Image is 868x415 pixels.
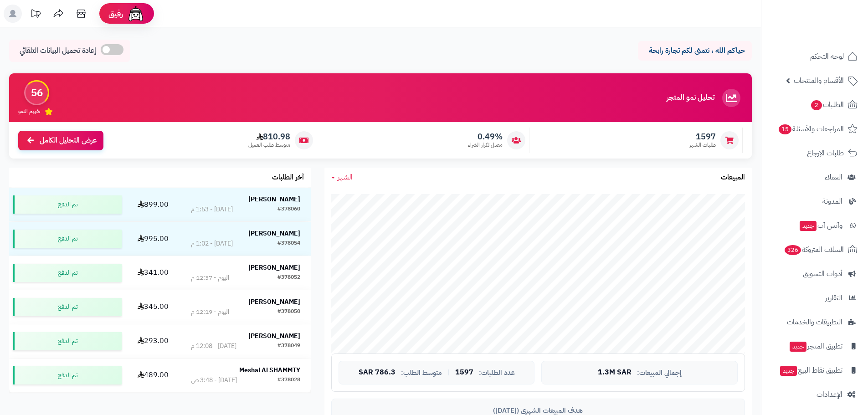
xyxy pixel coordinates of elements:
[767,335,863,357] a: تطبيق المتجرجديد
[40,135,97,146] span: عرض التحليل الكامل
[359,369,395,377] span: 786.3 SAR
[799,219,842,232] span: وآتس آب
[191,239,233,248] div: [DATE] - 1:02 م
[767,94,863,116] a: الطلبات2
[248,331,300,341] strong: [PERSON_NAME]
[767,384,863,405] a: الإعدادات
[767,190,863,212] a: المدونة
[125,324,181,358] td: 293.00
[645,46,745,56] p: حياكم الله ، نتمنى لكم تجارة رابحة
[689,132,716,142] span: 1597
[277,307,300,317] div: #378050
[817,388,842,401] span: الإعدادات
[13,264,122,282] div: تم الدفع
[468,132,503,142] span: 0.49%
[248,141,290,149] span: متوسط طلب العميل
[125,188,181,221] td: 899.00
[277,205,300,214] div: #378060
[800,221,817,231] span: جديد
[789,340,842,353] span: تطبيق المتجر
[447,369,450,376] span: |
[767,311,863,333] a: التطبيقات والخدمات
[825,171,842,184] span: العملاء
[13,298,122,316] div: تم الدفع
[127,5,145,23] img: ai-face.png
[811,100,822,110] span: 2
[667,94,714,102] h3: تحليل نمو المتجر
[191,307,229,317] div: اليوم - 12:19 م
[767,359,863,381] a: تطبيق نقاط البيعجديد
[125,359,181,392] td: 489.00
[277,273,300,282] div: #378052
[277,239,300,248] div: #378054
[825,292,842,304] span: التقارير
[248,297,300,307] strong: [PERSON_NAME]
[767,142,863,164] a: طلبات الإرجاع
[787,316,842,328] span: التطبيقات والخدمات
[191,376,237,385] div: [DATE] - 3:48 ص
[239,365,300,375] strong: Meshal ALSHAMMTY
[248,132,290,142] span: 810.98
[767,287,863,309] a: التقارير
[637,369,682,377] span: إجمالي المبيعات:
[790,342,806,352] span: جديد
[455,369,473,377] span: 1597
[779,364,842,377] span: تطبيق نقاط البيع
[767,166,863,188] a: العملاء
[108,8,123,19] span: رفيق
[18,131,103,150] a: عرض التحليل الكامل
[191,342,236,351] div: [DATE] - 12:08 م
[277,376,300,385] div: #378028
[822,195,842,208] span: المدونة
[778,123,844,135] span: المراجعات والأسئلة
[780,366,797,376] span: جديد
[13,366,122,384] div: تم الدفع
[479,369,515,377] span: عدد الطلبات:
[248,195,300,204] strong: [PERSON_NAME]
[767,239,863,261] a: السلات المتروكة326
[803,267,842,280] span: أدوات التسويق
[807,147,844,159] span: طلبات الإرجاع
[272,174,304,182] h3: آخر الطلبات
[767,215,863,236] a: وآتس آبجديد
[810,98,844,111] span: الطلبات
[248,229,300,238] strong: [PERSON_NAME]
[125,290,181,324] td: 345.00
[721,174,745,182] h3: المبيعات
[277,342,300,351] div: #378049
[331,172,353,183] a: الشهر
[767,263,863,285] a: أدوات التسويق
[598,369,632,377] span: 1.3M SAR
[125,256,181,290] td: 341.00
[810,50,844,63] span: لوحة التحكم
[767,118,863,140] a: المراجعات والأسئلة15
[13,230,122,248] div: تم الدفع
[401,369,442,377] span: متوسط الطلب:
[18,108,40,115] span: تقييم النمو
[24,5,47,25] a: تحديثات المنصة
[125,222,181,256] td: 995.00
[248,263,300,272] strong: [PERSON_NAME]
[784,243,844,256] span: السلات المتروكة
[779,124,791,134] span: 15
[20,46,96,56] span: إعادة تحميل البيانات التلقائي
[191,205,233,214] div: [DATE] - 1:53 م
[191,273,229,282] div: اليوم - 12:37 م
[794,74,844,87] span: الأقسام والمنتجات
[785,245,801,255] span: 326
[468,141,503,149] span: معدل تكرار الشراء
[767,46,863,67] a: لوحة التحكم
[13,195,122,214] div: تم الدفع
[13,332,122,350] div: تم الدفع
[689,141,716,149] span: طلبات الشهر
[338,172,353,183] span: الشهر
